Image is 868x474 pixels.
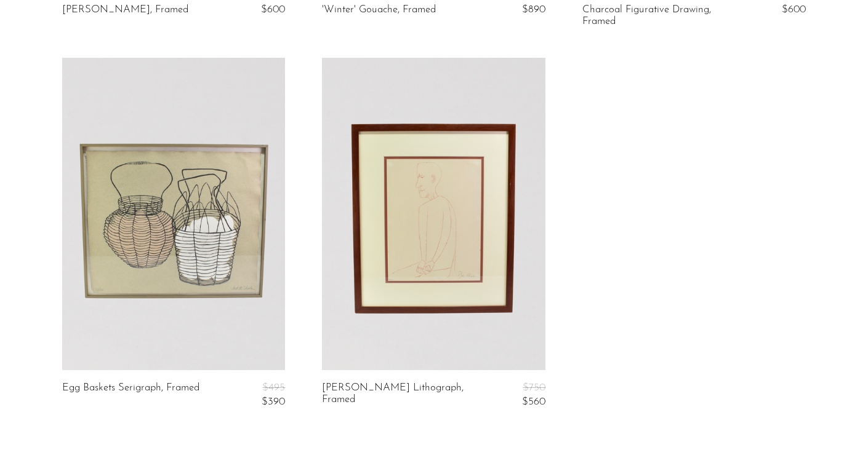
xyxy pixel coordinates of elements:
span: $750 [523,382,545,393]
span: $495 [262,382,285,393]
a: [PERSON_NAME], Framed [62,4,188,15]
a: Egg Baskets Serigraph, Framed [62,382,199,408]
a: Charcoal Figurative Drawing, Framed [582,4,731,27]
span: $560 [522,397,545,407]
a: 'Winter' Gouache, Framed [322,4,436,15]
a: [PERSON_NAME] Lithograph, Framed [322,382,471,408]
span: $600 [782,4,806,15]
span: $390 [262,397,285,407]
span: $600 [261,4,285,15]
span: $890 [522,4,545,15]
